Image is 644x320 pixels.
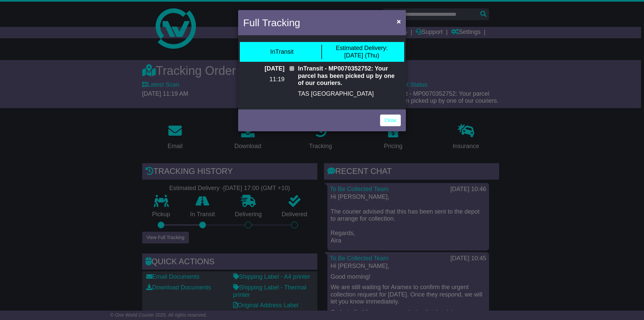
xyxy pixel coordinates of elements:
[336,45,388,59] div: [DATE] (Thu)
[336,45,388,51] span: Estimated Delivery:
[243,15,300,30] h4: Full Tracking
[298,65,401,87] p: InTransit - MP0070352752: Your parcel has been picked up by one of our couriers.
[243,76,284,83] p: 11:19
[243,65,284,73] p: [DATE]
[393,14,404,28] button: Close
[298,90,401,98] p: TAS [GEOGRAPHIC_DATA]
[397,17,401,25] span: ×
[380,115,401,126] a: Close
[270,48,293,56] div: InTransit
